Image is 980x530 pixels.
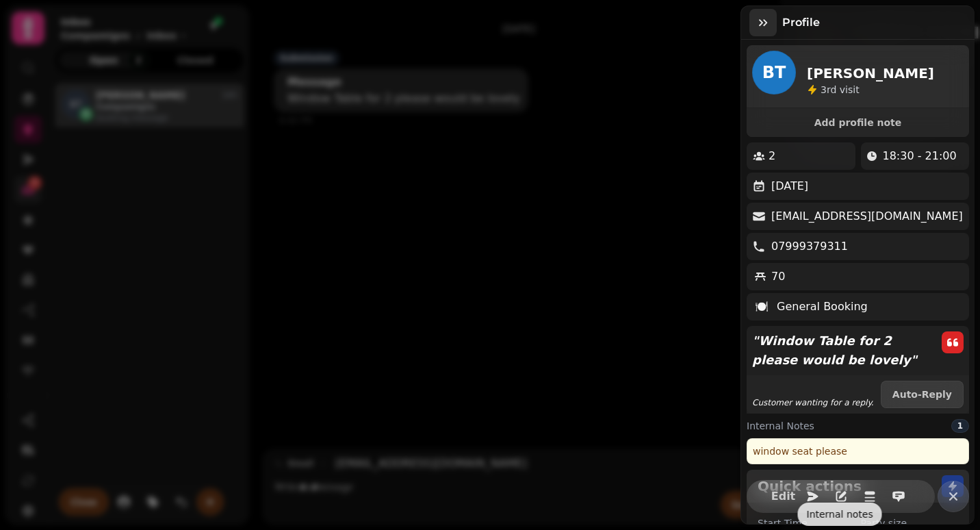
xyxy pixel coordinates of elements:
span: Auto-Reply [892,390,952,399]
div: window seat please [747,438,969,464]
h2: Quick actions [758,477,862,496]
p: Customer wanting for a reply. [752,397,874,408]
p: " Window Table for 2 please would be lovely " [747,326,931,375]
h2: [PERSON_NAME] [807,64,934,83]
p: 07999379311 [771,238,848,255]
p: [EMAIL_ADDRESS][DOMAIN_NAME] [771,208,963,225]
p: [DATE] [771,178,808,194]
label: Start Time [758,516,855,530]
button: Add profile note [752,114,964,131]
h3: Profile [782,14,825,31]
label: Party size [861,516,959,530]
button: Edit [770,483,797,510]
p: 18:30 - 21:00 [883,148,957,164]
div: 1 [951,419,969,433]
span: BT [762,64,786,81]
div: Internal notes [798,503,882,526]
span: Edit [775,491,792,502]
p: 70 [771,268,785,285]
p: 2 [769,148,775,164]
p: 🍽️ [755,299,769,315]
p: visit [821,83,860,97]
span: rd [827,84,840,95]
p: General Booking [777,299,868,315]
span: 3 [821,84,827,95]
span: Add profile note [763,118,953,127]
span: Internal Notes [747,419,814,433]
button: Auto-Reply [881,381,964,408]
